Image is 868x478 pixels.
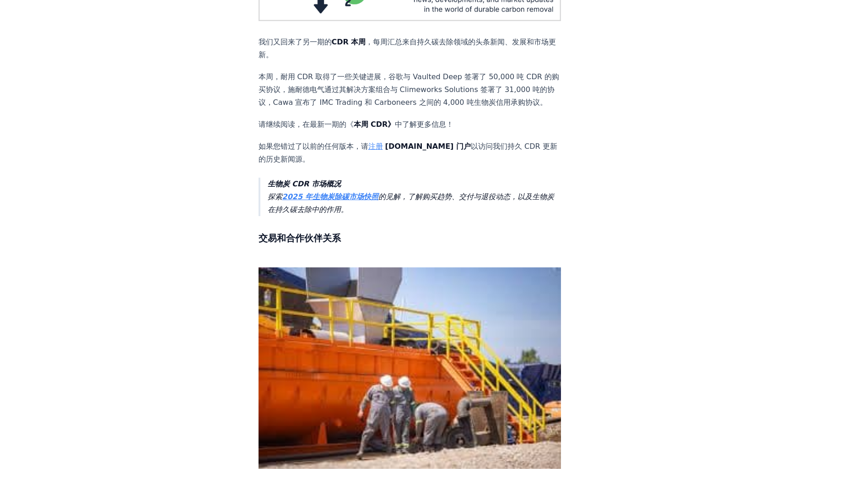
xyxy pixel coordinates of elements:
strong: 生物炭 CDR 市场概况 [268,179,341,188]
strong: 交易和合作伙伴关系 [259,233,341,244]
p: 本周，耐用 CDR 取得了一些关键进展，谷歌与 Vaulted Deep 签署了 50,000 吨 CDR 的购买协议，施耐德电气通过其解决方案组合与 Climeworks Solutions ... [259,71,561,109]
p: 请继续阅读，在最新一期的《 中了解更多信息！ [259,118,561,131]
img: 博客文章图片 [259,267,561,469]
strong: CDR 本周 [332,38,366,46]
p: 我们又回来了另一期的 ，每周汇总来自持久碳去除领域的头条新闻、发展和市场更新。 [259,36,561,61]
a: 2025 年生物炭除碳市场快照 [282,192,378,201]
strong: [DOMAIN_NAME] 门户 [385,142,471,151]
p: 如果您错过了以前的任何版本，请 以访问我们持久 CDR 更新的历史新闻源。 [259,140,561,166]
strong: 本周 CDR》 [354,120,395,129]
em: 探索 的见解，了解购买趋势、交付与退役动态，以及生物炭在持久碳去除中的作用。 [268,179,554,214]
a: 注册 [368,142,383,151]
